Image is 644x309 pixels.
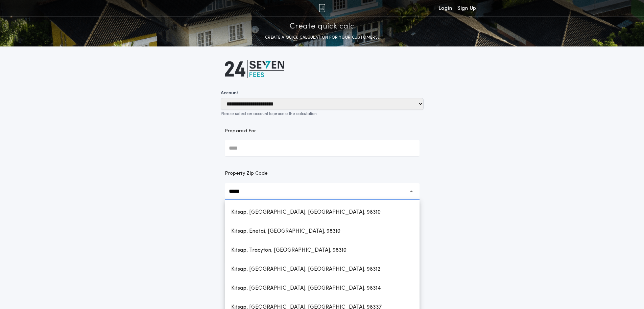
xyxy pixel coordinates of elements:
p: Prepared For [225,128,256,135]
label: Property Zip Code [225,170,268,178]
p: Please select an account to process the calculation [221,111,424,117]
p: CREATE A QUICK CALCULATION FOR YOUR CUSTOMERS. [265,34,379,41]
h1: Kitsap, Tracyton, [GEOGRAPHIC_DATA], 98310 [226,242,352,258]
button: Kitsap, Enetai, [GEOGRAPHIC_DATA], 98310 [225,222,420,241]
button: Kitsap, [GEOGRAPHIC_DATA], [GEOGRAPHIC_DATA], 98312 [225,260,420,279]
input: Prepared For [225,140,420,156]
button: Kitsap, [GEOGRAPHIC_DATA], [GEOGRAPHIC_DATA], 98310 [225,203,420,222]
p: Create quick calc [290,21,354,32]
button: Kitsap, Tracyton, [GEOGRAPHIC_DATA], 98310 [225,241,420,260]
h1: Kitsap, Enetai, [GEOGRAPHIC_DATA], 98310 [226,223,346,239]
h1: Kitsap, [GEOGRAPHIC_DATA], [GEOGRAPHIC_DATA], 98312 [226,261,386,277]
img: img [319,4,325,12]
h1: Kitsap, [GEOGRAPHIC_DATA], [GEOGRAPHIC_DATA], 98310 [226,204,386,220]
img: logo [225,60,284,78]
label: Account [221,90,424,97]
button: Kitsap, [GEOGRAPHIC_DATA], [GEOGRAPHIC_DATA], 98314 [225,279,420,298]
h1: Kitsap, [GEOGRAPHIC_DATA], [GEOGRAPHIC_DATA], 98314 [226,280,386,296]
